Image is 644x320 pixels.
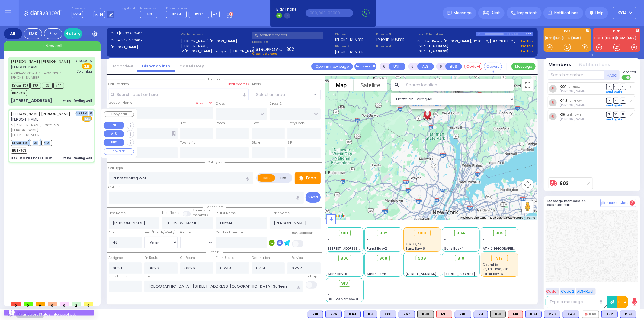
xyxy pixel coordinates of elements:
span: 6:21 AM [76,111,88,116]
a: Send again [606,90,622,93]
button: Code 2 [560,288,575,295]
a: K9 [559,112,565,117]
img: comment-alt.png [602,202,605,205]
span: 902 [380,230,387,236]
input: Search a contact [252,32,323,39]
span: - [367,242,369,246]
label: En Route [144,256,158,260]
span: unknown [569,84,583,89]
label: [PHONE_NUMBER] [376,37,406,42]
div: BLS [344,311,361,318]
button: Show street map [329,79,354,91]
button: Covered [484,63,502,70]
span: Message [454,10,472,16]
span: Alert [491,10,500,16]
button: Members [549,61,572,68]
label: Call Type [109,166,123,171]
div: K69 [620,311,636,318]
div: EMS [24,28,42,39]
label: Night unit [121,7,135,10]
button: BUS [445,63,462,70]
small: Share with [193,208,210,213]
label: Call Location [109,82,129,87]
label: State [252,140,260,145]
span: - [405,263,407,267]
label: [PERSON_NAME] [PERSON_NAME] [181,39,250,44]
span: 908 [379,255,387,261]
span: K83 [30,83,41,89]
span: Moshe Hirsch Brach [559,103,586,107]
label: On Scene [180,256,195,260]
button: KY14 [613,7,636,19]
label: Floor [252,121,259,126]
span: 0 [24,302,33,306]
a: [PERSON_NAME] [PERSON_NAME] [11,59,70,64]
div: Transport Status Info applied. [19,312,90,318]
label: Call Info [109,185,122,190]
span: Location [205,77,224,82]
label: Medic on call [140,7,159,10]
button: Transfer call [354,63,376,70]
label: Fire units on call [166,7,220,10]
span: - [367,263,369,267]
span: ר' [PERSON_NAME] - ר' הערשל [PERSON_NAME] [11,122,74,132]
a: K72 [545,36,554,40]
span: EMS [82,63,92,69]
span: - [328,237,330,242]
span: KY14 [72,11,83,18]
button: Drag Pegman onto the map to open Street View [522,201,534,213]
span: 909 [418,255,426,261]
span: - [444,237,446,242]
button: Map camera controls [522,179,534,191]
label: Save as POI [196,101,213,105]
span: 0 [48,302,57,306]
span: [PHONE_NUMBER] [11,75,41,80]
label: Last 3 location [418,32,476,37]
label: [PHONE_NUMBER] [335,37,365,42]
div: BLS [601,311,618,318]
button: UNIT [389,63,405,70]
span: TR [620,84,626,90]
label: Age [109,230,115,235]
div: BLS [380,311,396,318]
div: K83 [525,311,542,318]
label: Apt [180,121,186,126]
label: KJFD [593,30,640,34]
div: BLS [544,311,560,318]
div: BLS [399,311,415,318]
label: [PERSON_NAME] [111,45,179,50]
label: Areas [252,82,261,87]
span: Sanz Bay-6 [405,246,425,251]
a: Use this [520,44,533,49]
div: K-67 [525,32,533,36]
label: Pick up [306,274,317,279]
button: ALS [104,130,124,138]
span: Phone 3 [376,32,415,37]
span: Forest Bay-3 [483,272,503,276]
span: - [328,267,330,272]
button: ALS [417,63,434,70]
span: [0830202504] [119,31,144,36]
div: MAYER YITZCHOK GLUCKMAN [420,101,435,124]
a: Open in new page [311,63,353,70]
span: DR [606,98,612,103]
label: Call back number [216,230,245,235]
span: 905 [495,230,504,236]
button: Code-1 [464,63,482,70]
div: K67 [399,311,415,318]
span: Internal Chat [606,201,628,205]
span: - [328,292,330,297]
span: Select an area [256,92,285,98]
button: 10-4 [617,296,628,308]
a: 596 [627,36,636,40]
span: SO [613,112,619,117]
label: Turn off text [622,74,631,80]
span: David Ungar [559,117,586,121]
input: Search location [402,79,514,91]
div: K43 [344,311,361,318]
div: 3 STROPKOV CT 302 [11,155,52,161]
span: [STREET_ADDRESS][PERSON_NAME] [444,272,501,276]
span: Driver-K91 [11,140,29,146]
label: Back Home [109,274,127,279]
label: Caller: [111,38,179,43]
